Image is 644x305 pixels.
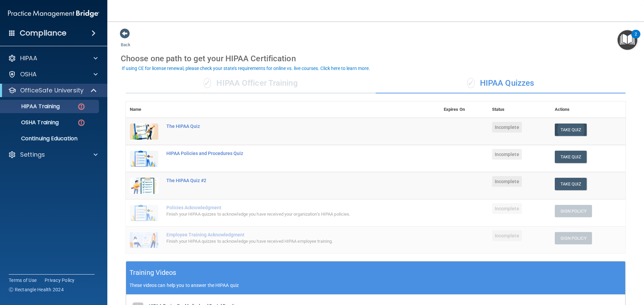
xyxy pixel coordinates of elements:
[77,102,86,111] img: danger-circle.6113f641.png
[492,149,522,160] span: Incomplete
[4,103,60,110] p: HIPAA Training
[166,178,406,183] div: The HIPAA Quiz #2
[126,73,376,93] div: HIPAA Officer Training
[20,54,37,62] p: HIPAA
[166,232,406,237] div: Employee Training Acknowledgment
[9,277,37,284] a: Terms of Use
[20,86,84,94] p: OfficeSafe University
[77,119,86,127] img: danger-circle.6113f641.png
[376,73,626,93] div: HIPAA Quizzes
[4,135,96,142] p: Continuing Education
[166,124,406,129] div: The HIPAA Quiz
[440,101,488,118] th: Expires On
[555,205,592,217] button: Sign Policy
[492,176,522,187] span: Incomplete
[8,151,98,159] a: Settings
[555,124,587,136] button: Take Quiz
[121,34,130,47] a: Back
[8,54,98,62] a: HIPAA
[45,277,75,284] a: Privacy Policy
[635,34,637,43] div: 2
[166,205,406,210] div: Policies Acknowledgment
[555,232,592,244] button: Sign Policy
[166,237,406,245] div: Finish your HIPAA quizzes to acknowledge you have received HIPAA employee training.
[121,49,631,68] div: Choose one path to get your HIPAA Certification
[166,210,406,218] div: Finish your HIPAA quizzes to acknowledge you have received your organization’s HIPAA policies.
[492,203,522,214] span: Incomplete
[204,78,211,88] span: ✓
[20,151,45,159] p: Settings
[126,101,162,118] th: Name
[20,70,37,78] p: OSHA
[129,283,622,288] p: These videos can help you to answer the HIPAA quiz
[555,178,587,190] button: Take Quiz
[122,66,370,71] div: If using CE for license renewal, please check your state's requirements for online vs. live cours...
[551,101,626,118] th: Actions
[121,65,371,72] button: If using CE for license renewal, please check your state's requirements for online vs. live cours...
[8,70,98,78] a: OSHA
[555,151,587,163] button: Take Quiz
[528,257,636,284] iframe: Drift Widget Chat Controller
[166,151,406,156] div: HIPAA Policies and Procedures Quiz
[618,30,637,50] button: Open Resource Center, 2 new notifications
[8,86,97,94] a: OfficeSafe University
[129,267,176,279] h5: Training Videos
[9,286,64,293] span: Ⓒ Rectangle Health 2024
[467,78,475,88] span: ✓
[492,230,522,241] span: Incomplete
[8,7,99,20] img: PMB logo
[20,28,66,38] h4: Compliance
[4,119,59,126] p: OSHA Training
[488,101,551,118] th: Status
[492,122,522,133] span: Incomplete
